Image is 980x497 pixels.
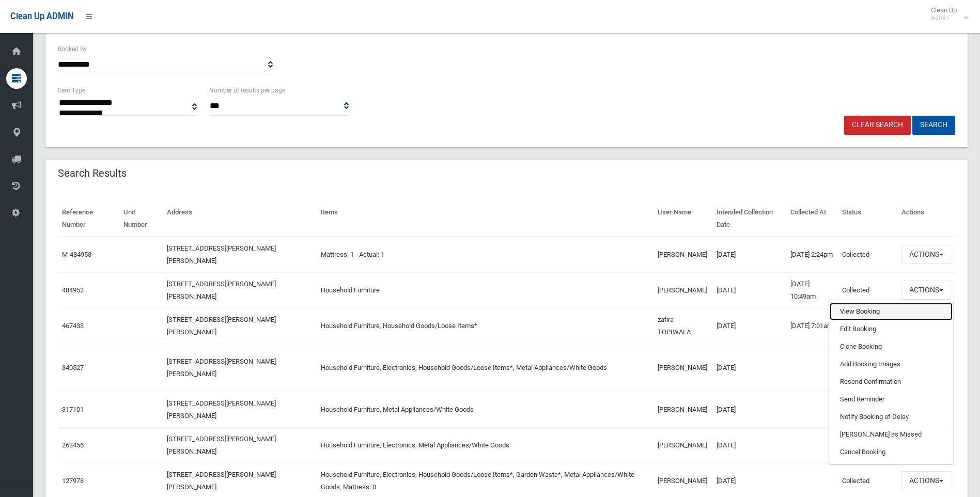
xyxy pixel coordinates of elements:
[654,201,712,237] th: User Name
[830,303,953,320] a: View Booking
[654,237,712,273] td: [PERSON_NAME]
[62,364,84,371] a: 340527
[712,272,786,308] td: [DATE]
[62,322,84,330] a: 467433
[62,406,84,413] a: 317101
[830,338,953,355] a: Clone Booking
[167,280,276,300] a: [STREET_ADDRESS][PERSON_NAME][PERSON_NAME]
[786,201,838,237] th: Collected At
[897,201,955,237] th: Actions
[830,443,953,461] a: Cancel Booking
[62,251,91,258] a: M-484953
[167,435,276,455] a: [STREET_ADDRESS][PERSON_NAME][PERSON_NAME]
[912,116,955,135] button: Search
[317,308,654,344] td: Household Furniture, Household Goods/Loose Items*
[901,281,951,300] button: Actions
[58,201,119,237] th: Reference Number
[838,272,897,308] td: Collected
[317,201,654,237] th: Items
[654,308,712,344] td: zafira TOPIWALA
[844,116,911,135] a: Clear Search
[830,355,953,373] a: Add Booking Images
[830,320,953,338] a: Edit Booking
[167,399,276,420] a: [STREET_ADDRESS][PERSON_NAME][PERSON_NAME]
[830,391,953,408] a: Send Reminder
[163,201,317,237] th: Address
[62,477,84,485] a: 127978
[830,426,953,443] a: [PERSON_NAME] as Missed
[45,163,139,183] header: Search Results
[167,471,276,491] a: [STREET_ADDRESS][PERSON_NAME][PERSON_NAME]
[654,427,712,463] td: [PERSON_NAME]
[901,471,951,490] button: Actions
[838,237,897,273] td: Collected
[712,344,786,392] td: [DATE]
[654,344,712,392] td: [PERSON_NAME]
[119,201,163,237] th: Unit Number
[62,286,84,294] a: 484952
[712,201,786,237] th: Intended Collection Date
[926,6,967,22] span: Clean Up
[901,245,951,264] button: Actions
[317,392,654,427] td: Household Furniture, Metal Appliances/White Goods
[786,272,838,308] td: [DATE] 10:49am
[931,14,957,22] small: Admin
[167,358,276,378] a: [STREET_ADDRESS][PERSON_NAME][PERSON_NAME]
[712,392,786,427] td: [DATE]
[830,373,953,391] a: Resend Confirmation
[209,85,285,96] label: Number of results per page
[712,237,786,273] td: [DATE]
[654,392,712,427] td: [PERSON_NAME]
[712,308,786,344] td: [DATE]
[317,237,654,273] td: Mattress: 1 - Actual: 1
[830,408,953,426] a: Notify Booking of Delay
[62,441,84,449] a: 263456
[10,11,73,21] span: Clean Up ADMIN
[786,308,838,344] td: [DATE] 7:01am
[167,244,276,265] a: [STREET_ADDRESS][PERSON_NAME][PERSON_NAME]
[58,85,85,96] label: Item Type
[786,237,838,273] td: [DATE] 2:24pm
[838,201,897,237] th: Status
[167,316,276,336] a: [STREET_ADDRESS][PERSON_NAME][PERSON_NAME]
[654,272,712,308] td: [PERSON_NAME]
[317,272,654,308] td: Household Furniture
[317,344,654,392] td: Household Furniture, Electronics, Household Goods/Loose Items*, Metal Appliances/White Goods
[712,427,786,463] td: [DATE]
[317,427,654,463] td: Household Furniture, Electronics, Metal Appliances/White Goods
[58,43,87,55] label: Booked By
